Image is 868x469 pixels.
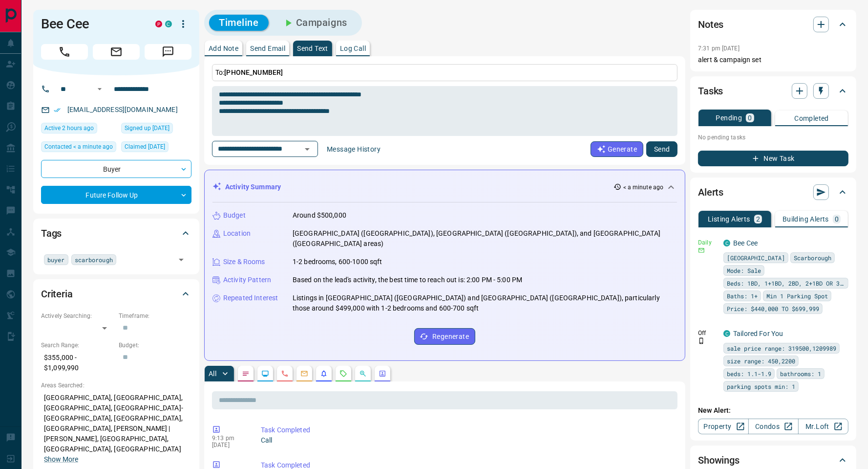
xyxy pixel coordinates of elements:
[783,216,829,223] p: Building Alerts
[727,369,771,379] span: beds: 1.1-1.9
[121,141,191,155] div: Wed Aug 13 2025
[716,114,742,121] p: Pending
[708,216,750,223] p: Listing Alerts
[727,356,795,366] span: size range: 450,2200
[340,45,366,52] p: Log Call
[223,228,251,239] p: Location
[223,257,265,267] p: Size & Rooms
[165,21,172,27] div: condos.ca
[41,286,73,302] h2: Criteria
[321,141,386,157] button: Message History
[212,178,677,196] div: Activity Summary< a minute ago
[698,405,848,416] p: New Alert:
[119,312,191,320] p: Timeframe:
[212,64,677,81] p: To:
[293,228,677,249] p: [GEOGRAPHIC_DATA] ([GEOGRAPHIC_DATA]), [GEOGRAPHIC_DATA] ([GEOGRAPHIC_DATA]), and [GEOGRAPHIC_DAT...
[145,44,191,60] span: Message
[41,341,114,350] p: Search Range:
[293,275,522,285] p: Based on the lead's activity, the best time to reach out is: 2:00 PM - 5:00 PM
[794,115,829,122] p: Completed
[698,151,848,166] button: New Task
[727,278,845,288] span: Beds: 1BD, 1+1BD, 2BD, 2+1BD OR 3BD+
[320,370,328,378] svg: Listing Alerts
[698,452,740,468] h2: Showings
[300,370,308,378] svg: Emails
[209,15,269,31] button: Timeline
[723,330,730,337] div: condos.ca
[273,15,357,31] button: Campaigns
[125,142,165,152] span: Claimed [DATE]
[44,123,94,133] span: Active 2 hours ago
[41,141,116,155] div: Sun Aug 17 2025
[209,370,216,377] p: All
[727,253,785,263] span: [GEOGRAPHIC_DATA]
[119,341,191,350] p: Budget:
[41,390,191,468] p: [GEOGRAPHIC_DATA], [GEOGRAPHIC_DATA], [GEOGRAPHIC_DATA], [GEOGRAPHIC_DATA]-[GEOGRAPHIC_DATA], [GE...
[727,266,761,275] span: Mode: Sale
[798,419,848,434] a: Mr.Loft
[623,183,664,192] p: < a minute ago
[748,419,799,434] a: Condos
[261,435,674,446] p: Call
[727,291,758,301] span: Baths: 1+
[67,106,178,113] a: [EMAIL_ADDRESS][DOMAIN_NAME]
[835,216,839,223] p: 0
[223,293,278,303] p: Repeated Interest
[698,419,748,434] a: Property
[727,343,836,353] span: sale price range: 319500,1209989
[261,370,269,378] svg: Lead Browsing Activity
[698,337,705,344] svg: Push Notification Only
[54,107,61,113] svg: Email Verified
[646,141,677,157] button: Send
[698,79,848,103] div: Tasks
[414,328,475,345] button: Regenerate
[359,370,367,378] svg: Opportunities
[125,123,169,133] span: Signed up [DATE]
[174,253,188,267] button: Open
[698,17,723,32] h2: Notes
[41,123,116,136] div: Sun Aug 17 2025
[698,45,740,52] p: 7:31 pm [DATE]
[41,160,191,178] div: Buyer
[224,68,283,76] span: [PHONE_NUMBER]
[698,184,723,200] h2: Alerts
[756,216,760,223] p: 2
[727,381,795,391] span: parking spots min: 1
[41,44,88,60] span: Call
[748,114,752,121] p: 0
[698,180,848,204] div: Alerts
[297,45,328,52] p: Send Text
[281,370,289,378] svg: Calls
[41,16,141,32] h1: Bee Cee
[41,186,191,204] div: Future Follow Up
[41,282,191,306] div: Criteria
[225,182,281,192] p: Activity Summary
[698,130,848,145] p: No pending tasks
[242,370,250,378] svg: Notes
[727,304,819,313] span: Price: $440,000 TO $699,999
[591,141,643,157] button: Generate
[155,21,162,27] div: property.ca
[44,454,78,465] button: Show More
[250,45,285,52] p: Send Email
[733,330,783,337] a: Tailored For You
[223,210,246,221] p: Budget
[209,45,238,52] p: Add Note
[261,425,674,435] p: Task Completed
[780,369,821,379] span: bathrooms: 1
[766,291,828,301] span: Min 1 Parking Spot
[698,247,705,254] svg: Email
[723,240,730,246] div: condos.ca
[212,442,246,448] p: [DATE]
[293,293,677,313] p: Listings in [GEOGRAPHIC_DATA] ([GEOGRAPHIC_DATA]) and [GEOGRAPHIC_DATA] ([GEOGRAPHIC_DATA]), part...
[47,255,65,265] span: buyer
[212,435,246,442] p: 9:13 pm
[121,123,191,136] div: Sat Aug 09 2025
[41,381,191,390] p: Areas Searched:
[94,83,106,95] button: Open
[41,222,191,245] div: Tags
[698,329,718,337] p: Off
[293,210,346,221] p: Around $500,000
[93,44,140,60] span: Email
[223,275,271,285] p: Activity Pattern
